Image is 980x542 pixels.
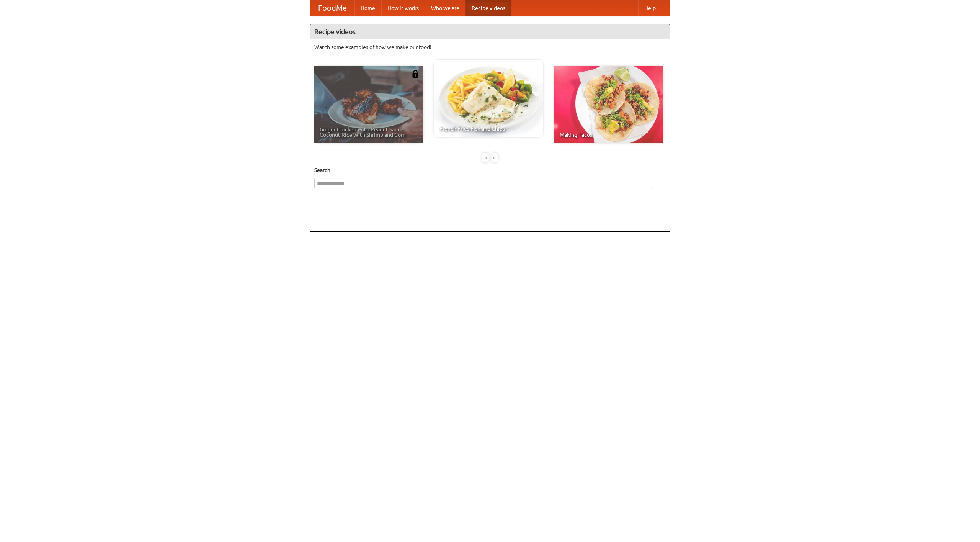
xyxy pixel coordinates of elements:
p: Watch some examples of how we make our food! [314,43,666,51]
a: FoodMe [310,0,354,16]
a: How it works [381,0,425,16]
a: Who we are [425,0,465,16]
h4: Recipe videos [310,24,670,39]
span: French Fries Fish and Chips [439,126,537,131]
a: Home [354,0,381,16]
img: 483408.png [412,70,419,78]
a: Making Tacos [554,66,663,143]
h5: Search [314,166,666,174]
span: Making Tacos [560,132,658,138]
div: » [491,153,498,162]
a: Recipe videos [465,0,511,16]
div: « [482,153,489,162]
a: Help [638,0,662,16]
a: French Fries Fish and Chips [434,60,543,137]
